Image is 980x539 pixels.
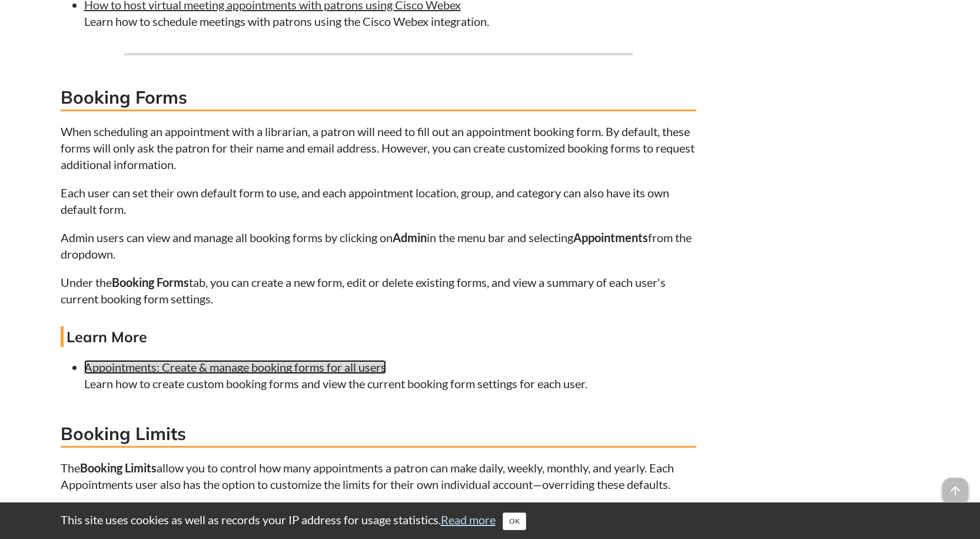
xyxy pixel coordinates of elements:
[49,511,932,530] div: This site uses cookies as well as records your IP address for usage statistics.
[84,359,696,392] li: Learn how to create custom booking forms and view the current booking form settings for each user.
[80,461,157,475] strong: Booking Limits
[61,85,696,111] h3: Booking Forms
[84,360,386,374] a: Appointments: Create & manage booking forms for all users
[112,275,189,289] strong: Booking Forms
[573,230,648,244] strong: Appointments
[61,229,696,262] p: Admin users can view and manage all booking forms by clicking on in the menu bar and selecting fr...
[61,326,696,347] h4: Learn More
[61,184,696,217] p: Each user can set their own default form to use, and each appointment location, group, and catego...
[61,459,696,492] p: The allow you to control how many appointments a patron can make daily, weekly, monthly, and year...
[61,274,696,307] p: Under the tab, you can create a new form, edit or delete existing forms, and view a summary of ea...
[503,512,526,530] button: Close
[942,478,968,504] span: arrow_upward
[393,230,427,244] strong: Admin
[61,123,696,173] p: When scheduling an appointment with a librarian, a patron will need to fill out an appointment bo...
[61,421,696,448] h3: Booking Limits
[942,479,968,493] a: arrow_upward
[441,512,496,527] a: Read more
